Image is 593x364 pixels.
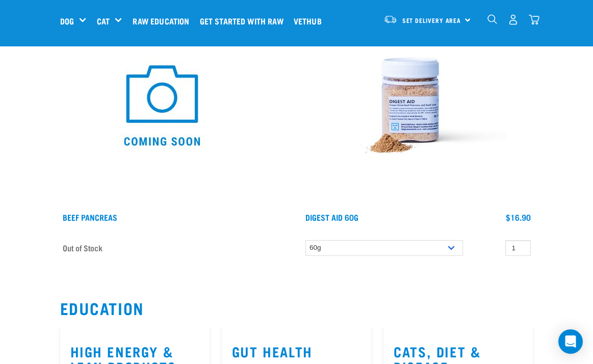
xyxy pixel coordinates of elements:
[529,14,539,25] img: home-icon@2x.png
[505,240,531,256] input: 1
[506,213,531,222] div: $16.90
[487,14,497,24] img: home-icon-1@2x.png
[303,4,507,207] img: Raw Essentials Digest Aid Pet Supplement
[291,1,329,41] a: Vethub
[508,14,519,25] img: user.png
[63,215,117,219] a: Beef Pancreas
[60,299,533,317] h2: Education
[197,1,291,41] a: Get started with Raw
[97,15,110,27] a: Cat
[402,19,461,22] span: Set Delivery Area
[60,15,74,27] a: Dog
[558,329,583,354] div: Open Intercom Messenger
[63,240,102,255] span: Out of Stock
[305,215,358,219] a: Digest Aid 60g
[60,4,264,207] img: COMING SOON
[383,15,397,24] img: van-moving.png
[232,347,313,355] a: Gut Health
[130,1,197,41] a: Raw Education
